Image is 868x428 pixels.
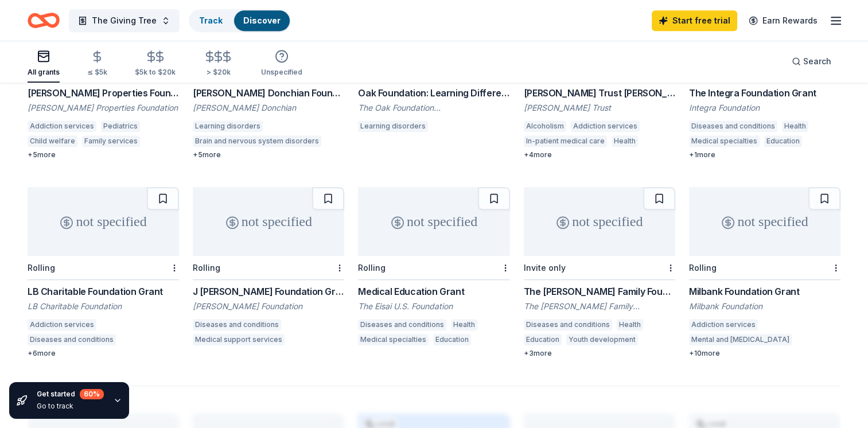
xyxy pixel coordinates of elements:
[566,334,638,345] div: Youth development
[358,285,509,298] div: Medical Education Grant
[193,319,281,330] div: Diseases and conditions
[689,120,777,132] div: Diseases and conditions
[193,135,321,147] div: Brain and nervous system disorders
[80,389,104,399] div: 60 %
[689,135,760,147] div: Medical specialties
[689,150,840,159] div: + 1 more
[358,334,429,345] div: Medical specialties
[28,349,179,358] div: + 6 more
[358,102,509,114] div: The Oak Foundation [GEOGRAPHIC_DATA]
[101,120,140,132] div: Pediatrics
[189,9,291,32] button: TrackDiscover
[203,68,233,77] div: > $20k
[689,334,792,345] div: Mental and [MEDICAL_DATA]
[524,187,675,358] a: not specifiedInvite onlyThe [PERSON_NAME] Family Foundation GrantThe [PERSON_NAME] Family Foundat...
[782,120,808,132] div: Health
[689,86,840,100] div: The Integra Foundation Grant
[28,45,60,83] button: All grants
[28,301,179,312] div: LB Charitable Foundation
[358,187,509,349] a: not specifiedRollingMedical Education GrantThe Eisai U.S. FoundationDiseases and conditionsHealth...
[783,50,840,73] button: Search
[135,68,176,77] div: $5k to $20k
[28,150,179,159] div: + 5 more
[193,187,344,256] div: not specified
[358,301,509,312] div: The Eisai U.S. Foundation
[358,263,386,273] div: Rolling
[524,263,566,273] div: Invite only
[28,319,96,330] div: Addiction services
[358,319,446,330] div: Diseases and conditions
[524,301,675,312] div: The [PERSON_NAME] Family Foundation
[82,135,140,147] div: Family services
[28,334,116,345] div: Diseases and conditions
[524,150,675,159] div: + 4 more
[358,86,509,100] div: Oak Foundation: Learning Differences Grant Programme
[617,319,643,330] div: Health
[193,86,344,100] div: [PERSON_NAME] Donchian Foundation Grants
[193,285,344,298] div: J [PERSON_NAME] Foundation Grant
[652,10,737,31] a: Start free trial
[803,55,831,68] span: Search
[689,187,840,256] div: not specified
[92,14,157,28] span: The Giving Tree
[524,349,675,358] div: + 3 more
[742,10,824,31] a: Earn Rewards
[28,7,60,34] a: Home
[193,334,285,345] div: Medical support services
[524,120,566,132] div: Alcoholism
[243,15,281,25] a: Discover
[612,135,638,147] div: Health
[28,263,55,273] div: Rolling
[69,9,180,32] button: The Giving Tree
[524,187,675,256] div: not specified
[199,15,223,25] a: Track
[37,389,104,399] div: Get started
[689,102,840,114] div: Integra Foundation
[689,349,840,358] div: + 10 more
[28,187,179,358] a: not specifiedRollingLB Charitable Foundation GrantLB Charitable FoundationAddiction servicesDisea...
[524,285,675,298] div: The [PERSON_NAME] Family Foundation Grant
[524,135,607,147] div: In-patient medical care
[28,135,77,147] div: Child welfare
[135,45,176,83] button: $5k to $20k
[261,45,302,83] button: Unspecified
[28,285,179,298] div: LB Charitable Foundation Grant
[358,187,509,256] div: not specified
[571,120,640,132] div: Addiction services
[689,187,840,358] a: not specifiedRollingMilbank Foundation GrantMilbank FoundationAddiction servicesMental and [MEDIC...
[193,102,344,114] div: [PERSON_NAME] Donchian
[524,334,562,345] div: Education
[193,187,344,349] a: not specifiedRollingJ [PERSON_NAME] Foundation Grant[PERSON_NAME] FoundationDiseases and conditio...
[524,319,612,330] div: Diseases and conditions
[28,102,179,114] div: [PERSON_NAME] Properties Foundation
[689,285,840,298] div: Milbank Foundation Grant
[524,102,675,114] div: [PERSON_NAME] Trust
[28,120,96,132] div: Addiction services
[261,68,302,77] div: Unspecified
[433,334,471,345] div: Education
[203,45,233,83] button: > $20k
[28,68,60,77] div: All grants
[193,263,220,273] div: Rolling
[358,120,428,132] div: Learning disorders
[87,45,107,83] button: ≤ $5k
[689,263,717,273] div: Rolling
[193,120,263,132] div: Learning disorders
[87,68,107,77] div: ≤ $5k
[764,135,802,147] div: Education
[28,187,179,256] div: not specified
[193,301,344,312] div: [PERSON_NAME] Foundation
[193,150,344,159] div: + 5 more
[689,301,840,312] div: Milbank Foundation
[37,402,104,411] div: Go to track
[28,86,179,100] div: [PERSON_NAME] Properties Foundation Grant
[689,319,758,330] div: Addiction services
[524,86,675,100] div: [PERSON_NAME] Trust [PERSON_NAME]
[451,319,477,330] div: Health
